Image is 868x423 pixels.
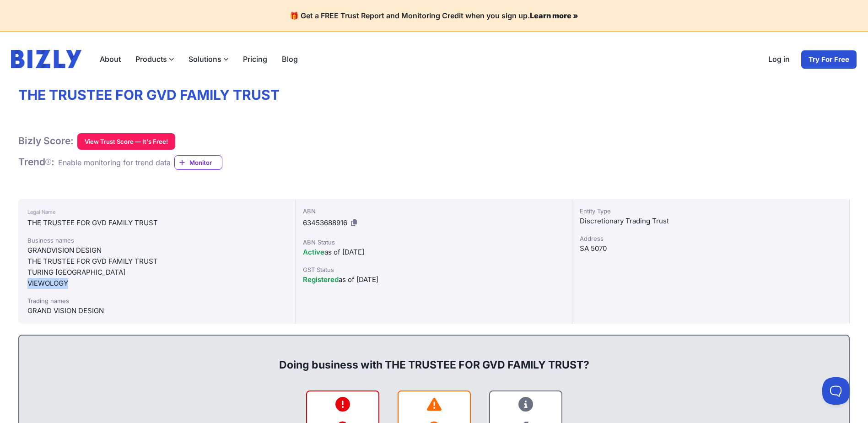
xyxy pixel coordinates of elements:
[236,50,275,68] a: Pricing
[27,217,286,228] div: THE TRUSTEE FOR GVD FAMILY TRUST
[27,278,286,289] div: VIEWOLOGY
[27,256,286,267] div: THE TRUSTEE FOR GVD FAMILY TRUST
[27,305,286,316] div: GRAND VISION DESIGN
[58,157,171,168] div: Enable monitoring for trend data
[303,218,347,227] span: 63453688916
[303,248,324,256] span: Active
[303,265,565,274] div: GST Status
[303,247,565,258] div: as of [DATE]
[11,50,81,68] img: bizly_logo.svg
[761,50,797,69] a: Log in
[189,158,222,167] span: Monitor
[11,11,857,20] h4: 🎁 Get a FREE Trust Report and Monitoring Credit when you sign up.
[28,343,840,372] div: Doing business with THE TRUSTEE FOR GVD FAMILY TRUST?
[18,87,850,104] h1: THE TRUSTEE FOR GVD FAMILY TRUST
[77,133,175,150] button: View Trust Score — It's Free!
[275,50,305,68] a: Blog
[27,206,286,217] div: Legal Name
[303,238,565,247] div: ABN Status
[801,50,857,69] a: Try For Free
[27,245,286,256] div: GRANDVISION DESIGN
[822,377,850,405] iframe: Toggle Customer Support
[92,50,128,68] a: About
[27,236,286,245] div: Business names
[580,243,842,254] div: SA 5070
[530,11,578,20] a: Learn more »
[128,50,181,68] label: Products
[580,216,842,227] div: Discretionary Trading Trust
[27,296,286,305] div: Trading names
[18,156,54,168] span: Trend :
[580,206,842,216] div: Entity Type
[27,267,286,278] div: TURING [GEOGRAPHIC_DATA]
[174,155,222,170] a: Monitor
[303,206,565,216] div: ABN
[580,234,842,243] div: Address
[18,135,74,147] h1: Bizly Score:
[303,274,565,285] div: as of [DATE]
[303,275,339,284] span: Registered
[181,50,236,68] label: Solutions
